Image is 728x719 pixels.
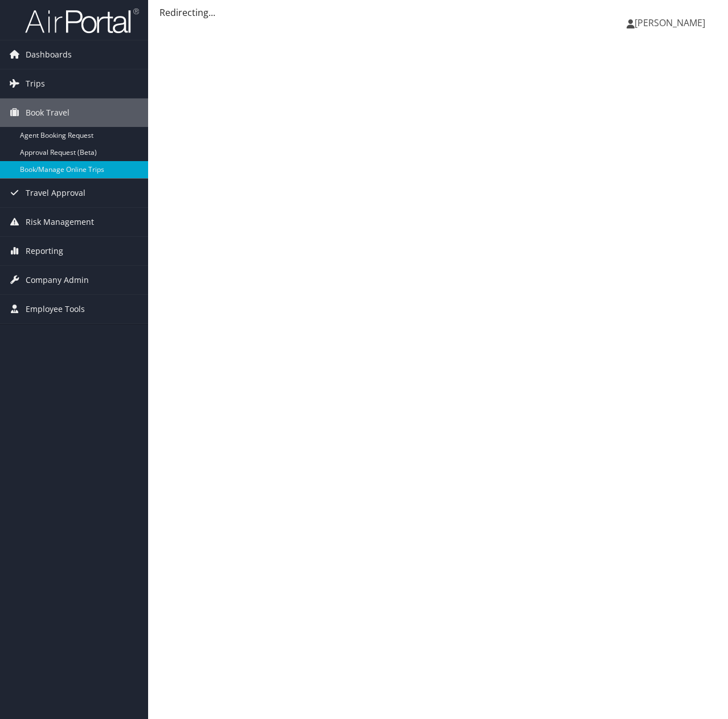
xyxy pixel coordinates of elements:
span: Employee Tools [26,295,85,323]
span: Reporting [26,237,63,265]
span: [PERSON_NAME] [635,17,705,29]
span: Company Admin [26,266,89,294]
div: Redirecting... [159,6,717,19]
span: Trips [26,69,45,98]
span: Dashboards [26,40,72,69]
img: airportal-logo.png [25,7,139,34]
span: Book Travel [26,98,69,127]
a: [PERSON_NAME] [627,6,717,40]
span: Travel Approval [26,179,85,207]
span: Risk Management [26,208,94,236]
